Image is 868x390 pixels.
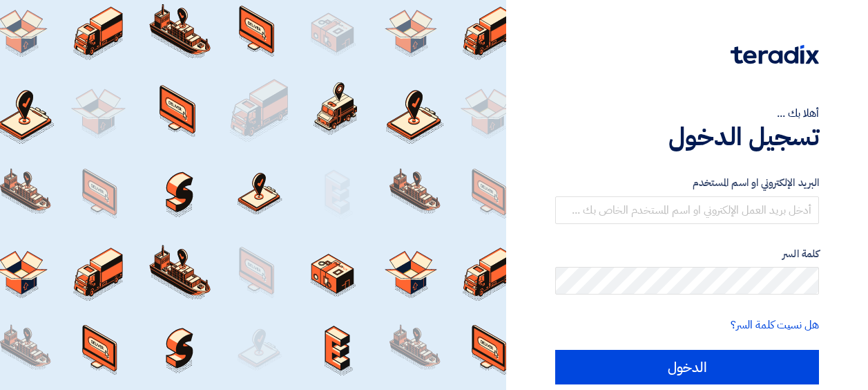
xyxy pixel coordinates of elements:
[731,45,819,64] img: Teradix logo
[555,350,819,384] input: الدخول
[731,317,819,333] a: هل نسيت كلمة السر؟
[555,175,819,191] label: البريد الإلكتروني او اسم المستخدم
[555,246,819,262] label: كلمة السر
[555,196,819,224] input: أدخل بريد العمل الإلكتروني او اسم المستخدم الخاص بك ...
[555,122,819,152] h1: تسجيل الدخول
[555,105,819,122] div: أهلا بك ...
